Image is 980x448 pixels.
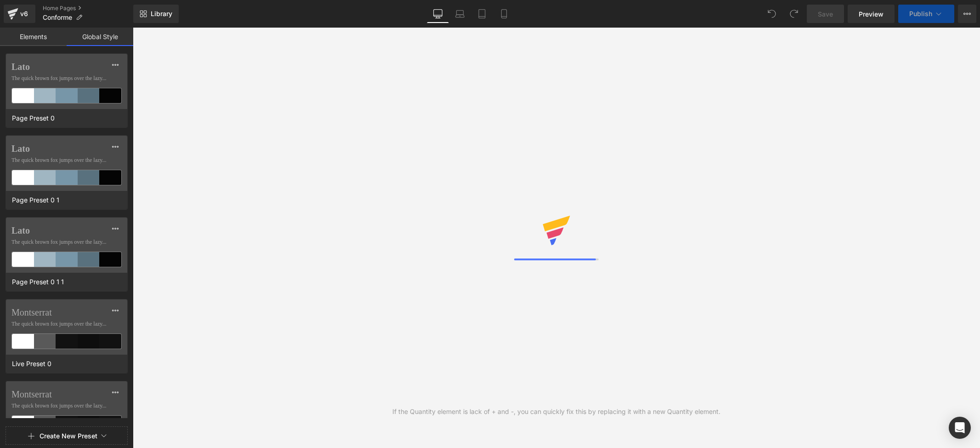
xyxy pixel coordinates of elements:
button: Create New Preset [40,426,97,446]
span: Publish [909,10,932,17]
div: v6 [18,8,30,20]
label: Lato [11,143,122,154]
label: Montserrat [11,389,122,400]
span: The quick brown fox jumps over the lazy... [11,238,122,246]
a: New Library [133,5,179,23]
a: Mobile [493,5,515,23]
button: Undo [763,5,781,23]
a: Home Pages [43,5,133,12]
a: v6 [4,5,35,23]
label: Lato [11,225,122,236]
button: Redo [785,5,803,23]
span: The quick brown fox jumps over the lazy... [11,156,122,164]
label: Lato [11,61,122,72]
span: Live Preset 0 [10,358,54,370]
div: Open Intercom Messenger [949,417,971,439]
span: The quick brown fox jumps over the lazy... [11,402,122,410]
button: Publish [898,5,954,23]
span: Page Preset 0 1 1 [10,276,66,288]
span: The quick brown fox jumps over the lazy... [11,320,122,328]
a: Laptop [449,5,471,23]
span: Preview [859,9,884,19]
span: Library [151,10,172,18]
a: Global Style [67,28,133,46]
span: The quick brown fox jumps over the lazy... [11,74,122,82]
span: Save [818,9,833,19]
button: More [958,5,976,23]
a: Tablet [471,5,493,23]
span: Page Preset 0 1 [10,194,62,206]
span: Conforme [43,14,72,21]
label: Montserrat [11,307,122,318]
div: If the Quantity element is lack of + and -, you can quickly fix this by replacing it with a new Q... [392,407,720,417]
span: Page Preset 0 [10,112,57,124]
a: Desktop [427,5,449,23]
a: Preview [848,5,895,23]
